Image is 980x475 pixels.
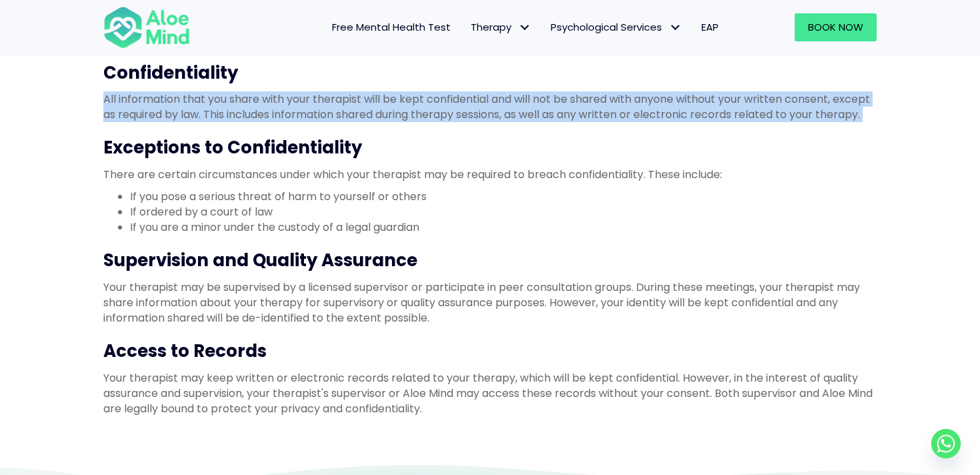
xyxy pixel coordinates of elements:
h3: Supervision and Quality Assurance [103,248,877,272]
p: Your therapist may keep written or electronic records related to your therapy, which will be kept... [103,370,877,417]
a: EAP [691,13,729,41]
p: Your therapist may be supervised by a licensed supervisor or participate in peer consultation gro... [103,280,877,326]
a: TherapyTherapy: submenu [461,13,541,41]
li: If you pose a serious threat of harm to yourself or others [130,189,877,204]
a: Psychological ServicesPsychological Services: submenu [541,13,691,41]
span: Free Mental Health Test [332,20,451,34]
p: There are certain circumstances under which your therapist may be required to breach confidential... [103,167,877,182]
p: All information that you share with your therapist will be kept confidential and will not be shar... [103,91,877,122]
a: Whatsapp [931,429,961,458]
span: Therapy: submenu [515,18,534,37]
li: If ordered by a court of law [130,204,877,219]
li: If you are a minor under the custody of a legal guardian [130,219,877,235]
span: Book Now [808,20,863,34]
img: Aloe mind Logo [103,5,190,49]
span: EAP [701,20,719,34]
h3: Access to Records [103,339,877,363]
h3: Exceptions to Confidentiality [103,135,877,159]
span: Therapy [471,20,531,34]
a: Free Mental Health Test [322,13,461,41]
nav: Menu [207,13,729,41]
a: Book Now [795,13,877,41]
h3: Confidentiality [103,61,877,85]
span: Psychological Services [551,20,681,34]
span: Psychological Services: submenu [665,18,685,37]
